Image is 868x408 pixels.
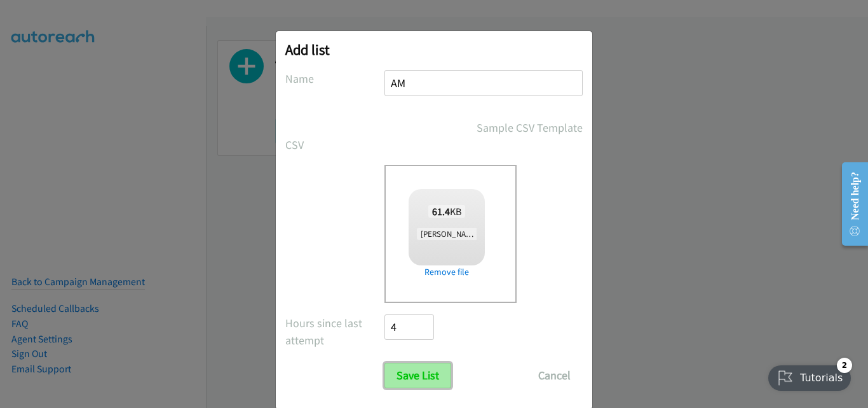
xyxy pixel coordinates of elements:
span: [PERSON_NAME] + Dell Virtual Forum [DATE].csv [417,228,590,240]
strong: 61.4 [432,205,450,218]
a: Remove file [409,265,485,279]
label: Hours since last attempt [285,314,384,349]
h2: Add list [285,41,583,59]
iframe: Resource Center [831,153,868,255]
label: CSV [285,136,384,153]
label: Name [285,70,384,87]
button: Cancel [526,363,583,388]
span: KB [428,205,466,218]
a: Sample CSV Template [477,119,583,136]
iframe: Checklist [761,353,858,398]
input: Save List [384,363,451,388]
